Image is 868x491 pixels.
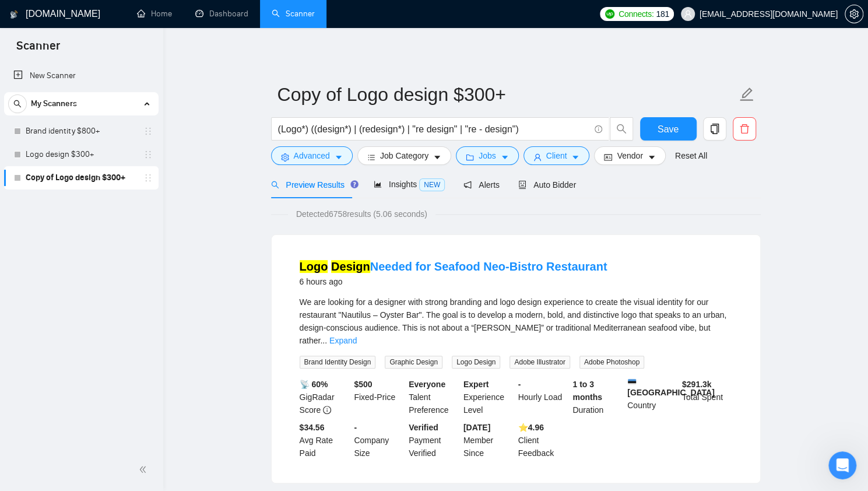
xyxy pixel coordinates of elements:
[463,181,472,189] span: notification
[845,9,863,19] a: setting
[4,64,159,87] li: New Scanner
[367,153,375,162] span: bars
[461,378,516,416] div: Experience Level
[509,356,570,369] span: Adobe Illustrator
[605,9,614,19] img: upwork-logo.png
[272,9,315,19] a: searchScanner
[31,92,77,115] span: My Scanners
[406,378,461,416] div: Talent Preference
[139,464,150,475] span: double-left
[628,378,636,386] img: 🇪🇪
[571,153,579,162] span: caret-down
[349,179,360,190] div: Tooltip anchor
[352,378,406,416] div: Fixed-Price
[323,406,331,414] span: info-circle
[516,378,571,416] div: Hourly Load
[595,125,602,133] span: info-circle
[7,37,69,62] span: Scanner
[374,180,445,189] span: Insights
[300,297,727,345] span: We are looking for a designer with strong branding and logo design experience to create the visua...
[456,146,519,165] button: folderJobscaret-down
[501,153,509,162] span: caret-down
[9,100,26,108] span: search
[374,180,382,188] span: area-chart
[137,9,172,19] a: homeHome
[570,378,625,416] div: Duration
[354,423,357,432] b: -
[300,423,325,432] b: $34.56
[658,122,679,136] span: Save
[297,378,352,416] div: GigRadar Score
[300,275,607,289] div: 6 hours ago
[380,149,428,162] span: Job Category
[703,117,726,141] button: copy
[10,5,18,24] img: logo
[845,5,863,23] button: setting
[277,80,737,109] input: Scanner name...
[463,380,489,389] b: Expert
[579,356,644,369] span: Adobe Photoshop
[143,150,153,159] span: holder
[354,380,372,389] b: $ 500
[409,423,438,432] b: Verified
[546,149,567,162] span: Client
[739,87,754,102] span: edit
[533,153,542,162] span: user
[627,378,715,397] b: [GEOGRAPHIC_DATA]
[4,92,159,190] li: My Scanners
[300,260,328,273] mark: Logo
[461,421,516,460] div: Member Since
[278,122,589,136] input: Search Freelance Jobs...
[619,8,653,20] span: Connects:
[433,153,441,162] span: caret-down
[518,180,576,190] span: Auto Bidder
[271,180,355,190] span: Preview Results
[406,421,461,460] div: Payment Verified
[329,336,357,345] a: Expand
[300,356,376,369] span: Brand Identity Design
[385,356,442,369] span: Graphic Design
[610,124,632,134] span: search
[271,146,353,165] button: settingAdvancedcaret-down
[518,380,521,389] b: -
[516,421,571,460] div: Client Feedback
[466,153,474,162] span: folder
[26,120,136,143] a: Brand identity $800+
[463,180,500,190] span: Alerts
[13,64,149,87] a: New Scanner
[479,149,496,162] span: Jobs
[684,10,692,18] span: user
[300,380,328,389] b: 📡 60%
[300,296,732,347] div: We are looking for a designer with strong branding and logo design experience to create the visua...
[357,146,451,165] button: barsJob Categorycaret-down
[281,153,289,162] span: setting
[335,153,343,162] span: caret-down
[271,181,279,189] span: search
[143,173,153,183] span: holder
[640,117,697,141] button: Save
[320,336,327,345] span: ...
[610,117,633,141] button: search
[733,124,755,134] span: delete
[452,356,500,369] span: Logo Design
[617,149,642,162] span: Vendor
[419,178,445,191] span: NEW
[26,143,136,166] a: Logo design $300+
[300,260,607,273] a: Logo DesignNeeded for Seafood Neo-Bistro Restaurant
[733,117,756,141] button: delete
[594,146,665,165] button: idcardVendorcaret-down
[704,124,726,134] span: copy
[828,451,856,479] iframe: Intercom live chat
[195,9,248,19] a: dashboardDashboard
[352,421,406,460] div: Company Size
[288,208,435,220] span: Detected 6758 results (5.06 seconds)
[26,166,136,190] a: Copy of Logo design $300+
[682,380,712,389] b: $ 291.3k
[656,8,669,20] span: 181
[409,380,445,389] b: Everyone
[680,378,735,416] div: Total Spent
[294,149,330,162] span: Advanced
[675,149,707,162] a: Reset All
[572,380,602,402] b: 1 to 3 months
